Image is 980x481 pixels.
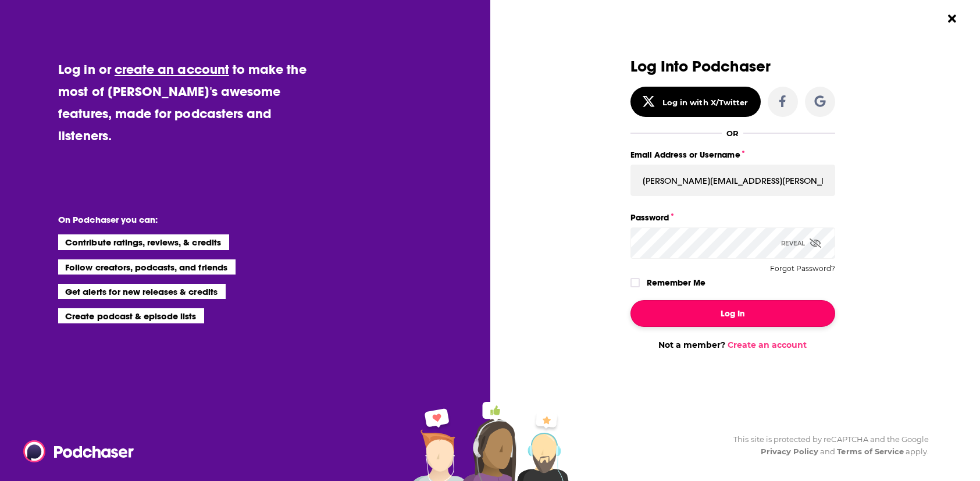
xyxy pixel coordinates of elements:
label: Remember Me [647,275,705,290]
button: Log in with X/Twitter [630,87,761,117]
div: Not a member? [630,340,835,350]
button: Close Button [941,8,963,30]
label: Email Address or Username [630,147,835,162]
li: Get alerts for new releases & credits [58,284,225,299]
div: Log in with X/Twitter [662,98,748,107]
input: Email Address or Username [630,165,835,196]
h3: Log Into Podchaser [630,58,835,75]
div: This site is protected by reCAPTCHA and the Google and apply. [724,433,929,458]
li: Contribute ratings, reviews, & credits [58,234,229,250]
li: Create podcast & episode lists [58,308,204,323]
a: Terms of Service [837,447,904,456]
button: Log In [630,300,835,327]
button: Forgot Password? [770,265,835,273]
div: Reveal [781,227,821,259]
a: Create an account [728,340,807,350]
li: Follow creators, podcasts, and friends [58,259,236,275]
label: Password [630,210,835,225]
a: create an account [115,61,229,77]
li: On Podchaser you can: [58,214,291,225]
a: Podchaser - Follow, Share and Rate Podcasts [23,440,126,462]
a: Privacy Policy [761,447,819,456]
img: Podchaser - Follow, Share and Rate Podcasts [23,440,135,462]
div: OR [726,129,739,138]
